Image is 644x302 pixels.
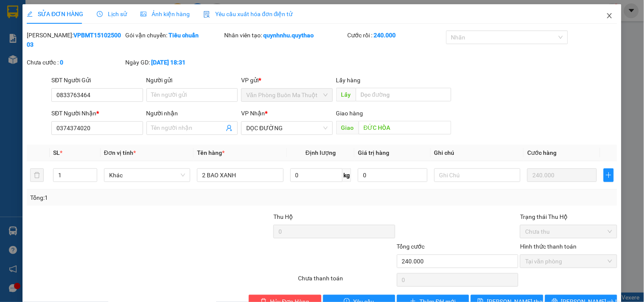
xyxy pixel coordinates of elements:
[203,11,210,18] img: icon
[60,59,63,66] b: 0
[109,169,185,182] span: Khác
[7,8,20,17] span: Gửi:
[197,168,283,182] input: VD: Bàn, Ghế
[343,168,351,182] span: kg
[359,121,451,134] input: Dọc đường
[356,88,451,101] input: Dọc đường
[73,28,132,39] div: 0374374020
[263,32,314,39] b: quynhnhu.quythao
[27,32,121,48] b: VPBMT1510250003
[73,7,132,28] div: DỌC ĐƯỜNG
[169,32,199,39] b: Tiêu chuẩn
[358,149,389,156] span: Giá trị hàng
[141,11,146,17] span: picture
[73,39,114,69] span: ĐỨC HÒA
[73,8,93,17] span: Nhận:
[434,168,520,182] input: Ghi Chú
[525,255,612,268] span: Tại văn phòng
[152,59,186,66] b: [DATE] 18:31
[126,31,222,40] div: Gói vận chuyển:
[374,32,396,39] b: 240.000
[336,110,363,117] span: Giao hàng
[246,122,327,134] span: DỌC ĐƯỜNG
[126,58,222,67] div: Ngày GD:
[520,243,577,250] label: Hình thức thanh toán
[306,149,336,156] span: Định lượng
[27,31,124,49] div: [PERSON_NAME]:
[598,4,622,28] button: Close
[241,110,265,117] span: VP Nhận
[203,11,293,17] span: Yêu cầu xuất hóa đơn điện tử
[146,75,238,85] div: Người gửi
[197,149,225,156] span: Tên hàng
[431,145,524,161] th: Ghi chú
[297,274,396,288] div: Chưa thanh toán
[226,125,233,131] span: user-add
[336,88,356,101] span: Lấy
[97,11,103,17] span: clock-circle
[527,168,597,182] input: 0
[141,11,190,17] span: Ảnh kiện hàng
[525,225,612,238] span: Chưa thu
[27,11,33,17] span: edit
[604,168,614,182] button: plus
[336,77,361,84] span: Lấy hàng
[224,31,346,40] div: Nhân viên tạo:
[604,172,613,179] span: plus
[73,44,85,53] span: DĐ:
[7,38,67,50] div: 0833763464
[397,243,425,250] span: Tổng cước
[527,149,557,156] span: Cước hàng
[51,109,143,118] div: SĐT Người Nhận
[273,213,293,220] span: Thu Hộ
[97,11,127,17] span: Lịch sử
[53,149,60,156] span: SL
[30,193,249,202] div: Tổng: 1
[104,149,136,156] span: Đơn vị tính
[606,12,613,19] span: close
[30,168,44,182] button: delete
[241,75,332,85] div: VP gửi
[520,212,617,221] div: Trạng thái Thu Hộ
[146,109,238,118] div: Người nhận
[51,75,143,85] div: SĐT Người Gửi
[336,121,359,134] span: Giao
[246,89,327,101] span: Văn Phòng Buôn Ma Thuột
[27,58,124,67] div: Chưa cước :
[27,11,83,17] span: SỬA ĐƠN HÀNG
[348,31,444,40] div: Cước rồi :
[7,7,67,38] div: Văn Phòng Buôn Ma Thuột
